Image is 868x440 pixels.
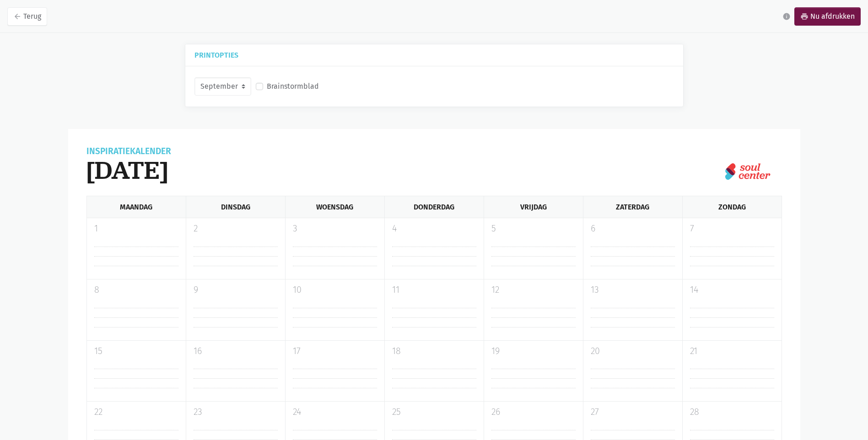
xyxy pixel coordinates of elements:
[194,222,278,236] p: 2
[94,344,178,358] p: 15
[86,147,171,156] div: Inspiratiekalender
[7,7,47,26] a: arrow_backTerug
[194,405,278,419] p: 23
[285,196,384,218] div: Woensdag
[94,283,178,297] p: 8
[491,283,576,297] p: 12
[194,283,278,297] p: 9
[94,405,178,419] p: 22
[194,344,278,358] p: 16
[293,344,377,358] p: 17
[591,344,675,358] p: 20
[267,80,319,92] label: Brainstormblad
[194,52,674,59] h5: Printopties
[491,222,576,236] p: 5
[690,283,774,297] p: 14
[591,222,675,236] p: 6
[491,405,576,419] p: 26
[484,196,583,218] div: Vrijdag
[690,222,774,236] p: 7
[293,222,377,236] p: 3
[782,12,791,21] i: info
[583,196,682,218] div: Zaterdag
[293,405,377,419] p: 24
[392,222,476,236] p: 4
[690,405,774,419] p: 28
[591,283,675,297] p: 13
[384,196,484,218] div: Donderdag
[690,344,774,358] p: 21
[800,12,809,21] i: print
[94,222,178,236] p: 1
[86,156,171,185] h1: [DATE]
[682,196,782,218] div: Zondag
[186,196,285,218] div: Dinsdag
[13,12,22,21] i: arrow_back
[293,283,377,297] p: 10
[392,283,476,297] p: 11
[392,405,476,419] p: 25
[86,196,186,218] div: Maandag
[491,344,576,358] p: 19
[794,7,861,26] a: printNu afdrukken
[392,344,476,358] p: 18
[591,405,675,419] p: 27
